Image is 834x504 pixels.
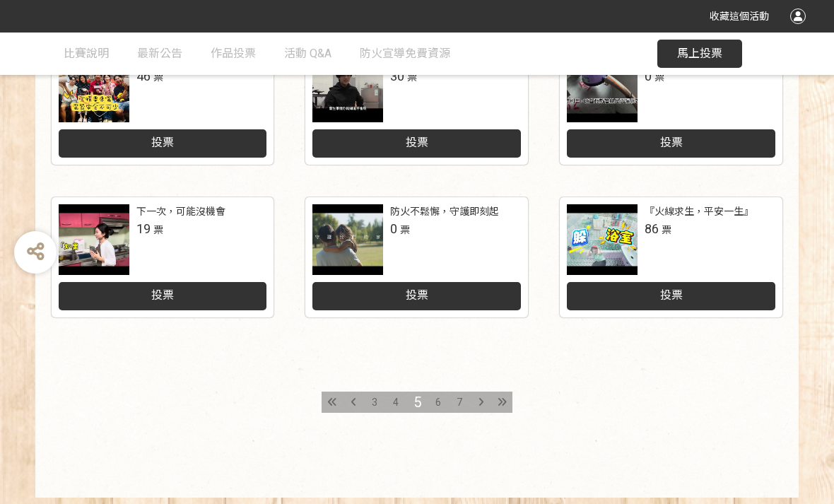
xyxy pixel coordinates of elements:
span: 票 [400,224,410,235]
a: 居家防護遠祝融0票投票 [560,45,782,165]
a: 作品投票 [211,33,256,75]
span: 投票 [406,136,428,149]
span: 6 [435,397,441,408]
span: 0 [390,221,397,236]
span: 馬上投票 [677,47,722,60]
a: 防火不鬆懈，守護即刻起0票投票 [305,197,528,317]
span: 投票 [660,136,683,149]
span: 收藏這個活動 [710,11,769,22]
div: 防火不鬆懈，守護即刻起 [390,204,499,219]
div: 『火線求生，平安一生』 [645,204,753,219]
span: 4 [393,397,399,408]
span: 5 [413,394,421,411]
span: 票 [662,224,671,235]
span: 86 [645,221,659,236]
a: 愛情要來電，電器安全不可少46票投票 [52,45,274,165]
span: 比賽說明 [64,47,109,60]
span: 7 [457,397,462,408]
a: 下一次，可能沒機會19票投票 [52,197,274,317]
span: 票 [153,71,163,83]
span: 票 [654,71,664,83]
span: 最新公告 [137,47,182,60]
span: 投票 [406,288,428,302]
div: 下一次，可能沒機會 [136,204,225,219]
a: 電影能重來，人生不能30票投票 [305,45,528,165]
a: 最新公告 [137,33,182,75]
a: 『火線求生，平安一生』86票投票 [560,197,782,317]
span: 投票 [151,136,174,149]
a: 比賽說明 [64,33,109,75]
button: 馬上投票 [657,40,742,68]
span: 票 [153,224,163,235]
span: 19 [136,221,151,236]
span: 投票 [151,288,174,302]
a: 防火宣導免費資源 [360,33,450,75]
span: 0 [645,69,652,83]
span: 票 [407,71,417,83]
span: 活動 Q&A [284,47,331,60]
span: 3 [372,397,377,408]
a: 活動 Q&A [284,33,331,75]
span: 防火宣導免費資源 [360,47,450,60]
span: 作品投票 [211,47,256,60]
span: 投票 [660,288,683,302]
